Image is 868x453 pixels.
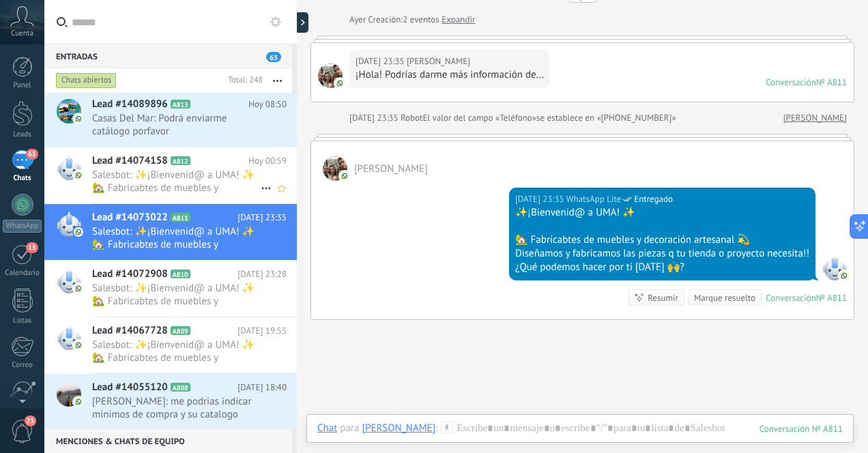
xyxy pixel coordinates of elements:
div: Chats [3,174,42,183]
span: Karina Hdez [323,156,347,181]
span: Salesbot: ✨¡Bienvenid@ a UMA! ✨ 🏡 Fabricabtes de muebles y decoración artesanal 💫 Diseñamos y fab... [92,282,261,308]
img: com.amocrm.amocrmwa.svg [335,78,345,88]
span: Lead #14067728 [92,324,168,338]
img: com.amocrm.amocrmwa.svg [74,227,83,237]
div: № A811 [816,76,847,88]
span: Lead #14073022 [92,211,168,224]
div: 🏡 Fabricabtes de muebles y decoración artesanal 💫 [515,233,809,247]
span: 63 [26,149,38,160]
span: Lead #14072908 [92,267,168,281]
div: Conversación [766,76,816,88]
span: : [435,422,437,435]
div: WhatsApp [3,220,42,233]
span: [DATE] 18:40 [237,381,287,394]
div: ¿Qué podemos hacer por ti [DATE] 🙌? [515,261,809,274]
span: Karina Hdez [318,63,343,88]
a: [PERSON_NAME] [783,111,847,125]
span: 23 [25,415,36,426]
span: Salesbot: ✨¡Bienvenid@ a UMA! ✨ 🏡 Fabricabtes de muebles y decoración artesanal 💫 Diseñamos y fab... [92,169,261,194]
div: Marque resuelto [694,291,755,304]
span: A808 [171,383,190,392]
span: Lead #14074158 [92,154,168,168]
div: Entradas [44,44,292,68]
span: WhatsApp Lite [822,256,847,280]
div: Karina Hdez [362,422,435,434]
a: Lead #14073022 A811 [DATE] 23:35 Salesbot: ✨¡Bienvenid@ a UMA! ✨ 🏡 Fabricabtes de muebles y decor... [44,204,297,260]
div: Leads [3,130,42,139]
span: [DATE] 19:55 [237,324,287,338]
span: Hoy 00:59 [248,154,287,168]
span: Robot [401,112,422,123]
span: A811 [171,213,190,222]
span: Entregado [634,192,673,206]
div: [DATE] 23:35 [356,55,407,68]
span: A810 [171,269,190,278]
div: Total: 248 [222,74,263,87]
div: Chats abiertos [56,72,117,89]
img: com.amocrm.amocrmwa.svg [74,284,83,293]
span: Lead #14055120 [92,381,168,394]
div: Ayer [349,13,368,27]
span: [DATE] 23:35 [237,211,287,224]
span: Salesbot: ✨¡Bienvenid@ a UMA! ✨ 🏡 Fabricabtes de muebles y decoración artesanal 💫 Diseñamos y fab... [92,338,261,364]
span: A813 [171,100,190,108]
div: ✨¡Bienvenid@ a UMA! ✨ [515,206,809,220]
div: Resumir [648,291,678,304]
span: El valor del campo «Teléfono» [422,111,536,125]
div: ¡Hola! Podrías darme más información de... [356,68,544,82]
div: Creación: [349,13,475,27]
span: Hoy 08:50 [248,98,287,111]
div: [DATE] 23:35 [349,111,401,125]
span: Karina Hdez [354,162,428,175]
span: WhatsApp Lite [566,192,621,206]
a: Lead #14055120 A808 [DATE] 18:40 [PERSON_NAME]: me podrias indicar minimos de compra y su catalogo [44,374,297,430]
div: Mostrar [295,12,308,33]
button: Más [263,68,292,93]
img: com.amocrm.amocrmwa.svg [74,340,83,350]
div: Menciones & Chats de equipo [44,428,292,453]
span: Karina Hdez [407,55,470,68]
img: com.amocrm.amocrmwa.svg [74,171,83,180]
div: Listas [3,317,42,325]
span: Cuenta [11,29,33,38]
img: com.amocrm.amocrmwa.svg [340,171,349,181]
span: se establece en «[PHONE_NUMBER]» [536,111,676,125]
a: Lead #14072908 A810 [DATE] 23:28 Salesbot: ✨¡Bienvenid@ a UMA! ✨ 🏡 Fabricabtes de muebles y decor... [44,261,297,317]
span: A812 [171,156,190,165]
div: 811 [759,423,843,435]
div: [DATE] 23:35 [515,192,566,206]
span: 13 [26,242,38,253]
div: Calendario [3,269,42,278]
span: Casas Del Mar: Podrá enviarme catálogo porfavor [92,112,261,138]
div: Diseñamos y fabricamos las piezas q tu tienda o proyecto necesita!! [515,247,809,261]
a: Lead #14067728 A809 [DATE] 19:55 Salesbot: ✨¡Bienvenid@ a UMA! ✨ 🏡 Fabricabtes de muebles y decor... [44,317,297,373]
a: Lead #14074158 A812 Hoy 00:59 Salesbot: ✨¡Bienvenid@ a UMA! ✨ 🏡 Fabricabtes de muebles y decoraci... [44,147,297,203]
span: A809 [171,326,190,335]
span: para [340,422,359,435]
img: com.amocrm.amocrmwa.svg [74,397,83,407]
div: № A811 [816,292,847,304]
a: Expandir [442,13,475,27]
span: 63 [266,52,281,62]
span: Lead #14089896 [92,98,168,111]
img: com.amocrm.amocrmwa.svg [74,114,83,123]
span: [PERSON_NAME]: me podrias indicar minimos de compra y su catalogo [92,395,261,421]
div: Panel [3,81,42,90]
span: [DATE] 23:28 [237,267,287,281]
a: Lead #14089896 A813 Hoy 08:50 Casas Del Mar: Podrá enviarme catálogo porfavor [44,91,297,147]
span: Salesbot: ✨¡Bienvenid@ a UMA! ✨ 🏡 Fabricabtes de muebles y decoración artesanal 💫 Diseñamos y fab... [92,225,261,251]
div: Conversación [766,292,816,304]
div: Correo [3,361,42,370]
span: 2 eventos [403,13,439,27]
img: com.amocrm.amocrmwa.svg [839,271,849,280]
